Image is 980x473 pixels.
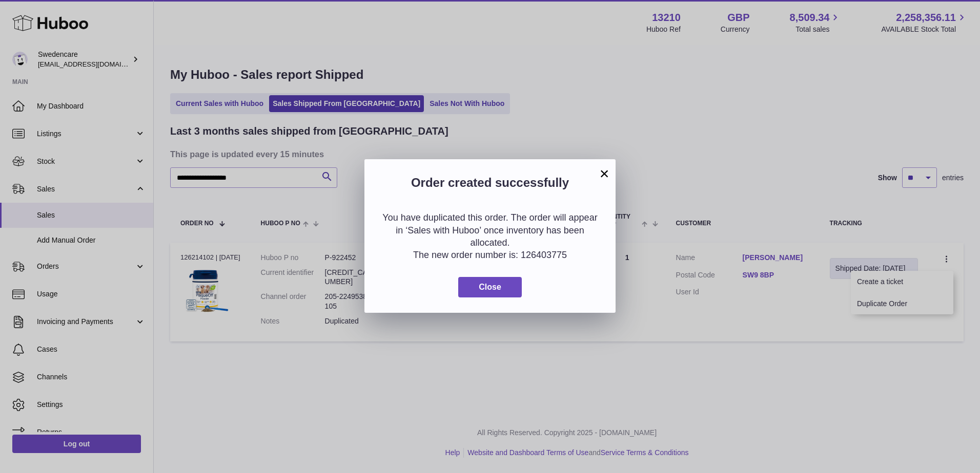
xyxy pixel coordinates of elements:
button: × [598,167,610,180]
h2: Order created successfully [380,175,600,196]
span: Close [479,283,501,291]
p: You have duplicated this order. The order will appear in ‘Sales with Huboo’ once inventory has be... [380,211,600,249]
button: Close [458,277,522,298]
p: The new order number is: 126403775 [380,249,600,261]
